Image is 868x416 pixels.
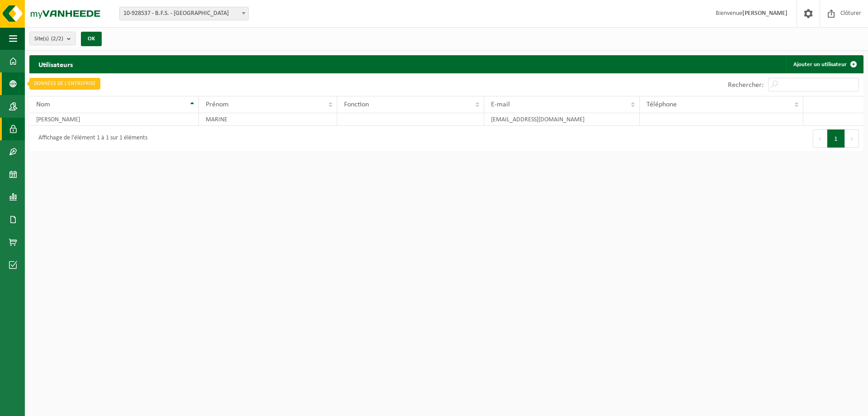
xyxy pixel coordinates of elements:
[29,113,199,126] td: [PERSON_NAME]
[646,101,677,108] span: Téléphone
[813,129,827,148] button: Previous
[120,7,248,20] span: 10-928537 - B.F.S. - WOLUWE-SAINT-PIERRE
[29,32,75,45] button: Site(s)(2/2)
[845,129,859,148] button: Next
[742,10,788,17] strong: [PERSON_NAME]
[119,7,249,20] span: 10-928537 - B.F.S. - WOLUWE-SAINT-PIERRE
[81,32,102,46] button: OK
[36,101,50,108] span: Nom
[786,55,863,73] a: Ajouter un utilisateur
[206,101,229,108] span: Prénom
[344,101,369,108] span: Fonction
[199,113,338,126] td: MARINE
[51,36,63,42] count: (2/2)
[484,113,640,126] td: [EMAIL_ADDRESS][DOMAIN_NAME]
[491,101,510,108] span: E-mail
[29,55,82,73] h2: Utilisateurs
[34,130,147,147] div: Affichage de l'élément 1 à 1 sur 1 éléments
[728,81,764,89] label: Rechercher:
[827,129,845,148] button: 1
[34,32,63,46] span: Site(s)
